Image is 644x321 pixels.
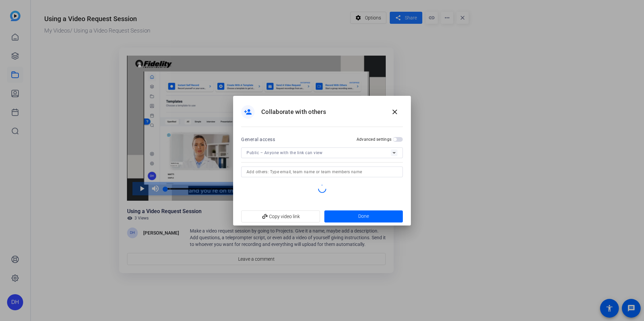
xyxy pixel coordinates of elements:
[358,213,369,220] span: Done
[247,168,397,176] input: Add others: Type email, team name or team members name
[261,108,326,116] h1: Collaborate with others
[357,137,391,142] h2: Advanced settings
[324,210,403,222] button: Done
[247,150,322,155] span: Public – Anyone with the link can view
[241,210,320,222] button: Copy video link
[241,135,275,143] h2: General access
[244,108,252,116] mat-icon: person_add
[259,211,271,222] mat-icon: add_link
[247,210,315,223] span: Copy video link
[391,108,399,116] mat-icon: close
